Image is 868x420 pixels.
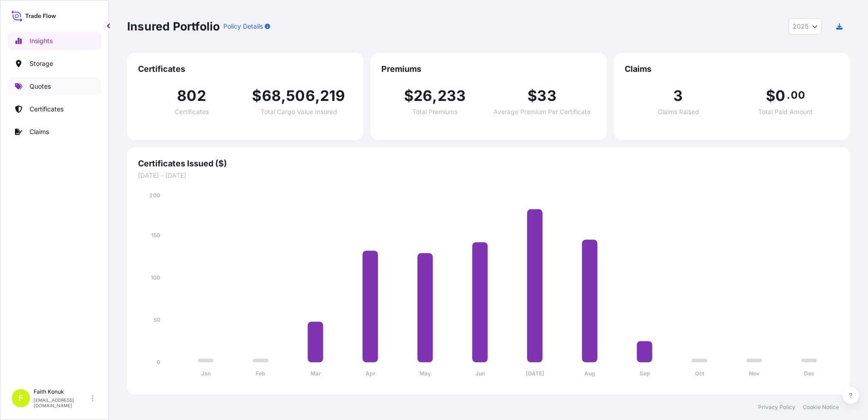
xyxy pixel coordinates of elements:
tspan: Mar [311,370,321,377]
p: Insights [30,36,53,45]
span: F [19,394,24,403]
tspan: 50 [153,316,160,323]
span: . [787,91,790,99]
span: Certificates [138,64,352,75]
tspan: Jan [201,370,211,377]
p: Faith Konuk [34,388,90,395]
tspan: 0 [157,359,160,365]
p: Policy Details [223,22,263,31]
span: $ [528,89,537,103]
tspan: Apr [365,370,375,377]
tspan: [DATE] [526,370,544,377]
tspan: Nov [749,370,760,377]
tspan: 100 [151,274,160,281]
span: $ [766,89,775,103]
p: Quotes [30,82,51,91]
tspan: Oct [695,370,705,377]
span: Total Paid Amount [758,109,813,115]
span: Premiums [381,64,596,75]
span: 33 [537,89,556,103]
p: Storage [30,59,53,68]
span: 506 [286,89,315,103]
span: 219 [320,89,345,103]
span: Average Premium Per Certificate [493,109,591,115]
span: 26 [414,89,432,103]
span: Total Premiums [412,109,458,115]
span: , [315,89,320,103]
p: Certificates [30,105,64,114]
tspan: 200 [149,192,160,199]
a: Storage [8,55,101,73]
tspan: Jun [475,370,485,377]
tspan: Sep [640,370,650,377]
button: Year Selector [789,18,822,35]
span: , [432,89,437,103]
a: Insights [8,32,101,50]
span: Certificates [175,109,209,115]
p: [EMAIL_ADDRESS][DOMAIN_NAME] [34,397,90,408]
span: 0 [775,89,785,103]
span: , [281,89,286,103]
a: Claims [8,123,101,141]
a: Quotes [8,77,101,95]
span: $ [404,89,414,103]
span: 3 [673,89,683,103]
tspan: Aug [584,370,595,377]
span: 68 [262,89,281,103]
tspan: Dec [804,370,814,377]
p: Claims [30,127,49,136]
a: Cookie Notice [803,404,839,411]
span: Claims Raised [658,109,699,115]
span: 00 [791,91,804,99]
span: Claims [625,64,839,75]
span: 233 [438,89,466,103]
p: Insured Portfolio [127,19,220,34]
span: 802 [177,89,206,103]
tspan: May [419,370,431,377]
span: Total Cargo Value Insured [261,109,337,115]
tspan: Feb [256,370,266,377]
span: Certificates Issued ($) [138,158,839,169]
a: Certificates [8,100,101,118]
span: $ [252,89,261,103]
span: 2025 [793,22,809,31]
span: [DATE] - [DATE] [138,171,839,180]
tspan: 150 [151,232,160,239]
a: Privacy Policy [758,404,795,411]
